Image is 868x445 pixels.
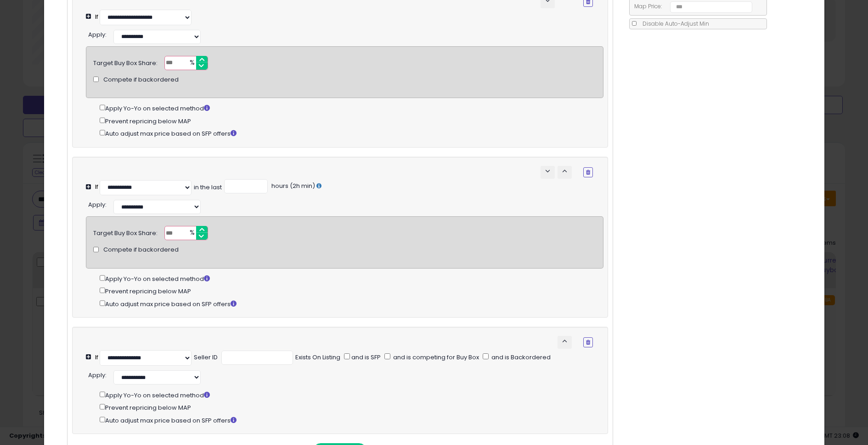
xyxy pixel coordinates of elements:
div: Apply Yo-Yo on selected method [100,273,603,283]
div: Apply Yo-Yo on selected method [100,390,603,400]
div: : [88,198,107,209]
span: and is Backordered [490,353,551,362]
div: in the last [194,183,222,192]
div: Target Buy Box Share: [93,226,158,238]
div: Seller ID [194,353,218,362]
div: : [88,368,107,380]
span: Apply [88,200,105,209]
div: Prevent repricing below MAP [100,115,603,126]
span: keyboard_arrow_up [560,337,569,346]
span: Compete if backordered [103,76,179,84]
span: Map Price: [630,2,752,10]
div: Auto adjust max price based on SFP offers [100,415,603,425]
div: : [88,27,107,39]
div: Exists On Listing [295,353,340,362]
div: Auto adjust max price based on SFP offers [100,128,603,138]
span: keyboard_arrow_up [560,167,569,176]
span: keyboard_arrow_down [543,167,552,176]
span: and is SFP [350,353,381,362]
span: Compete if backordered [103,246,179,254]
i: Remove Condition [586,340,590,345]
span: Apply [88,371,105,379]
span: % [184,56,199,70]
span: Disable Auto-Adjust Min [638,20,709,27]
div: Auto adjust max price based on SFP offers [100,298,603,308]
span: and is competing for Buy Box [392,353,479,362]
div: Target Buy Box Share: [93,56,158,68]
div: Prevent repricing below MAP [100,402,603,412]
span: % [184,226,199,240]
div: Apply Yo-Yo on selected method [100,103,603,113]
span: hours (2h min) [270,181,315,190]
span: Apply [88,30,105,39]
i: Remove Condition [586,170,590,175]
div: Prevent repricing below MAP [100,286,603,296]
